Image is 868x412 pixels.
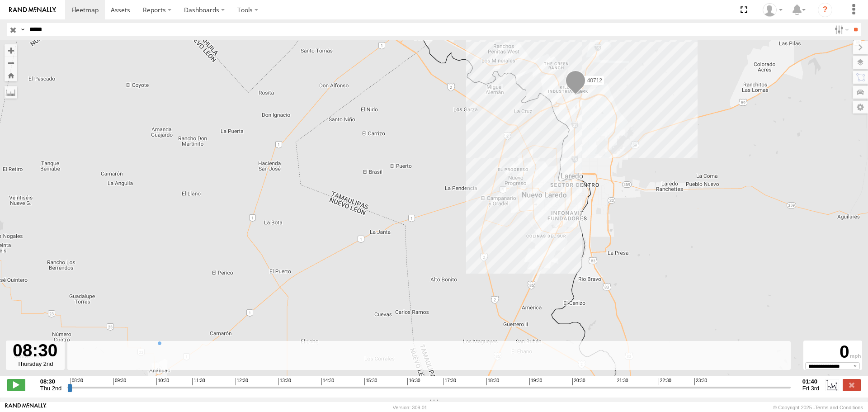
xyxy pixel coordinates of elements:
label: Measure [5,86,17,99]
span: 11:30 [192,378,205,385]
span: 08:30 [71,378,83,385]
button: Zoom out [5,57,17,69]
span: 22:30 [659,378,671,385]
button: Zoom Home [5,69,17,81]
img: rand-logo.svg [9,7,56,13]
span: 09:30 [113,378,126,385]
a: Visit our Website [5,403,47,412]
button: Zoom in [5,44,17,57]
span: 14:30 [321,378,334,385]
span: Fri 3rd Oct 2025 [802,385,819,392]
span: 10:30 [156,378,169,385]
span: 21:30 [616,378,628,385]
div: 0 [805,342,861,362]
span: 40712 [587,77,602,84]
a: Terms and Conditions [815,405,863,410]
span: 23:30 [694,378,707,385]
label: Close [843,379,861,391]
strong: 08:30 [40,378,62,385]
span: 12:30 [236,378,248,385]
label: Search Filter Options [831,23,850,36]
label: Map Settings [853,101,868,114]
span: 13:30 [278,378,291,385]
span: Thu 2nd Oct 2025 [40,385,62,392]
span: 19:30 [529,378,542,385]
label: Search Query [19,23,26,36]
i: ? [818,3,832,17]
div: © Copyright 2025 - [773,405,863,410]
label: Play/Stop [7,379,25,391]
strong: 01:40 [802,378,819,385]
span: 20:30 [572,378,585,385]
span: 17:30 [443,378,456,385]
span: 18:30 [486,378,499,385]
span: 16:30 [407,378,420,385]
div: Caseta Laredo TX [759,3,786,17]
div: Version: 309.01 [393,405,427,410]
span: 15:30 [364,378,377,385]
